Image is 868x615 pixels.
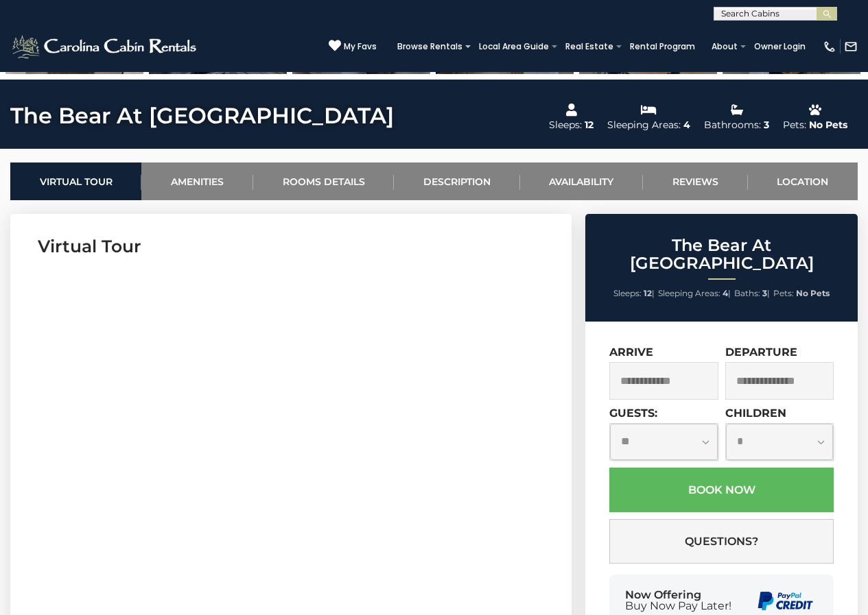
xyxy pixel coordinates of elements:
[394,162,519,200] a: Description
[844,40,858,53] img: mail-regular-white.png
[253,162,394,200] a: Rooms Details
[344,40,377,53] span: My Favs
[613,285,655,302] li: |
[725,407,786,420] label: Children
[38,234,544,258] h3: Virtual Tour
[762,288,767,298] strong: 3
[723,288,728,298] strong: 4
[609,468,834,512] button: Book Now
[609,407,657,420] label: Guests:
[609,346,653,359] label: Arrive
[773,288,794,298] span: Pets:
[643,162,747,200] a: Reviews
[625,601,731,612] span: Buy Now Pay Later!
[658,288,720,298] span: Sleeping Areas:
[734,288,760,298] span: Baths:
[609,519,834,564] button: Questions?
[747,37,812,56] a: Owner Login
[10,162,141,200] a: Virtual Tour
[520,162,643,200] a: Availability
[559,37,620,56] a: Real Estate
[796,288,830,298] strong: No Pets
[472,37,556,56] a: Local Area Guide
[623,37,702,56] a: Rental Program
[644,288,652,298] strong: 12
[658,285,731,302] li: |
[823,40,836,53] img: phone-regular-white.png
[10,33,200,60] img: White-1-2.png
[625,590,731,612] div: Now Offering
[141,162,253,200] a: Amenities
[589,237,854,273] h2: The Bear At [GEOGRAPHIC_DATA]
[734,285,770,302] li: |
[705,37,744,56] a: About
[390,37,469,56] a: Browse Rentals
[725,346,797,359] label: Departure
[613,288,642,298] span: Sleeps:
[748,162,858,200] a: Location
[329,39,377,53] a: My Favs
